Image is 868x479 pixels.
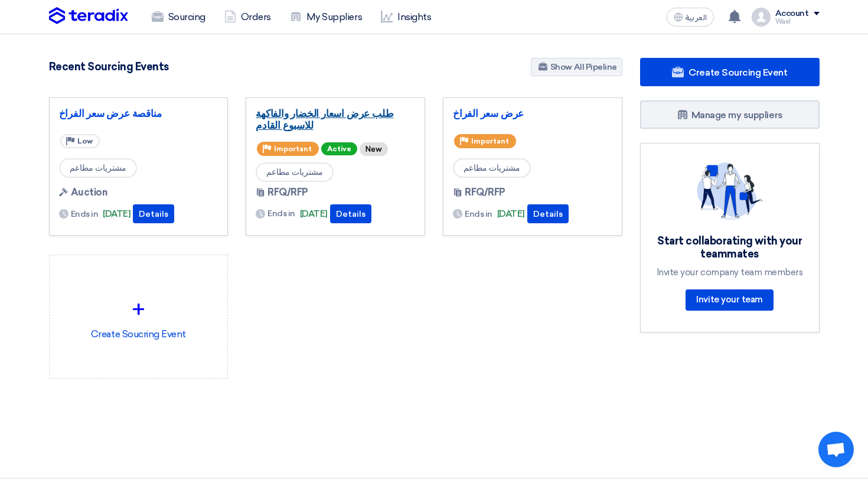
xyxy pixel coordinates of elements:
[655,267,805,278] div: Invite your company team members
[818,432,854,467] div: Open chat
[655,234,805,261] div: Start collaborating with your teammates
[215,4,280,30] a: Orders
[59,292,218,327] div: +
[471,137,509,145] span: Important
[59,158,137,178] span: مشتريات مطاعم
[697,162,763,220] img: invite_your_team.svg
[330,204,371,223] button: Details
[531,58,622,76] a: Show All Pipeline
[775,18,820,25] div: Wael
[688,67,787,78] span: Create Sourcing Event
[527,204,569,223] button: Details
[59,265,218,369] div: Create Soucring Event
[77,137,93,145] span: Low
[59,107,218,119] a: مناقصة عرض سعر الفراخ
[280,4,371,30] a: My Suppliers
[497,207,525,221] span: [DATE]
[49,7,128,25] img: Teradix logo
[775,9,809,19] div: Account
[133,204,174,223] button: Details
[453,107,612,119] a: عرض سعر الفراخ
[49,60,169,73] h4: Recent Sourcing Events
[321,142,357,155] span: Active
[686,14,707,22] span: العربية
[71,185,107,200] span: Auction
[274,145,312,153] span: Important
[71,208,99,220] span: Ends in
[142,4,215,30] a: Sourcing
[267,185,308,200] span: RFQ/RFP
[752,8,771,27] img: profile_test.png
[103,207,130,221] span: [DATE]
[256,107,415,131] a: طلب عرض اسعار الخضار والفاكهة للاسبوع القادم
[640,100,820,129] a: Manage my suppliers
[360,142,388,156] div: New
[300,207,328,221] span: [DATE]
[465,208,492,220] span: Ends in
[465,185,505,200] span: RFQ/RFP
[256,162,334,182] span: مشتريات مطاعم
[667,8,714,27] button: العربية
[267,207,295,220] span: Ends in
[686,289,773,311] a: Invite your team
[453,158,531,178] span: مشتريات مطاعم
[371,4,440,30] a: Insights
